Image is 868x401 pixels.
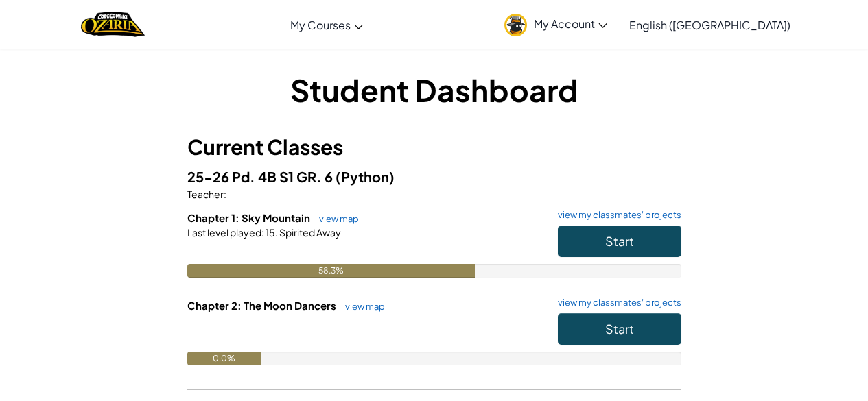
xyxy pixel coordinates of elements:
[187,69,681,111] h1: Student Dashboard
[283,6,370,43] a: My Courses
[81,10,145,38] a: Ozaria by CodeCombat logo
[605,233,634,249] span: Start
[534,16,607,31] span: My Account
[278,226,341,239] span: Spirited Away
[558,226,681,257] button: Start
[187,211,312,224] span: Chapter 1: Sky Mountain
[629,18,790,32] span: English ([GEOGRAPHIC_DATA])
[264,226,278,239] span: 15.
[504,14,527,36] img: avatar
[338,301,385,312] a: view map
[497,3,614,46] a: My Account
[336,168,395,185] span: (Python)
[187,264,476,278] div: 58.3%
[81,10,145,38] img: Home
[187,188,224,200] span: Teacher
[605,321,634,337] span: Start
[187,168,336,185] span: 25-26 Pd. 4B S1 GR. 6
[312,213,359,224] a: view map
[261,226,264,239] span: :
[187,352,261,365] div: 0.0%
[551,210,681,219] a: view my classmates' projects
[187,132,681,162] h3: Current Classes
[558,313,681,345] button: Start
[622,6,797,43] a: English ([GEOGRAPHIC_DATA])
[551,298,681,307] a: view my classmates' projects
[224,188,226,200] span: :
[187,226,261,239] span: Last level played
[187,299,338,312] span: Chapter 2: The Moon Dancers
[290,18,351,32] span: My Courses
